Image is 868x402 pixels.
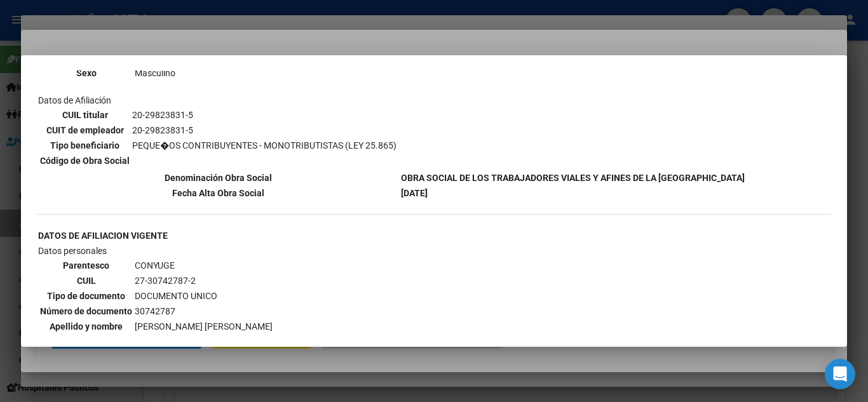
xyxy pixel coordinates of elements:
td: DOCUMENTO UNICO [134,289,273,303]
th: Tipo de documento [39,289,133,303]
td: 30742787 [134,304,273,318]
th: Apellido y nombre [39,319,133,333]
td: [PERSON_NAME] [PERSON_NAME] [134,319,273,333]
th: CUIL titular [39,108,130,122]
b: [DATE] [401,188,428,198]
b: DATOS DE AFILIACION VIGENTE [38,231,168,241]
th: Denominación Obra Social [37,171,399,185]
th: CUIL [39,274,133,288]
td: PEQUE�OS CONTRIBUYENTES - MONOTRIBUTISTAS (LEY 25.865) [132,138,397,152]
td: 20-29823831-5 [132,123,397,137]
th: Fecha Alta Obra Social [37,186,399,200]
th: Número de documento [39,304,133,318]
b: OBRA SOCIAL DE LOS TRABAJADORES VIALES Y AFINES DE LA [GEOGRAPHIC_DATA] [401,173,745,183]
th: Sexo [39,66,133,80]
th: Código de Obra Social [39,154,130,168]
td: CONYUGE [134,258,273,272]
th: Parentesco [39,258,133,272]
th: Tipo beneficiario [39,138,130,152]
td: 20-29823831-5 [132,108,397,122]
td: Masculino [134,66,221,80]
div: Open Intercom Messenger [825,359,855,389]
td: 27-30742787-2 [134,274,273,288]
th: CUIT de empleador [39,123,130,137]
